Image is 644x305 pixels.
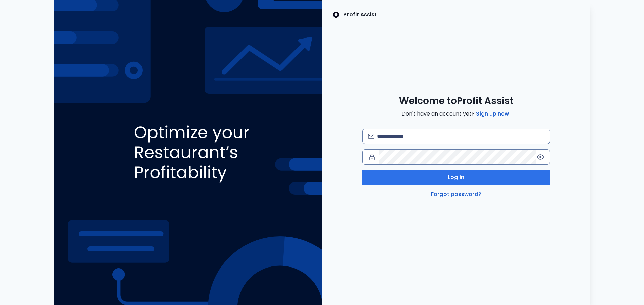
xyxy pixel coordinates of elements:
[448,173,464,181] span: Log in
[343,11,377,19] p: Profit Assist
[362,170,550,185] button: Log in
[333,11,339,19] img: SpotOn Logo
[430,190,483,198] a: Forgot password?
[399,95,514,107] span: Welcome to Profit Assist
[475,110,511,118] a: Sign up now
[401,110,511,118] span: Don't have an account yet?
[368,134,374,139] img: email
